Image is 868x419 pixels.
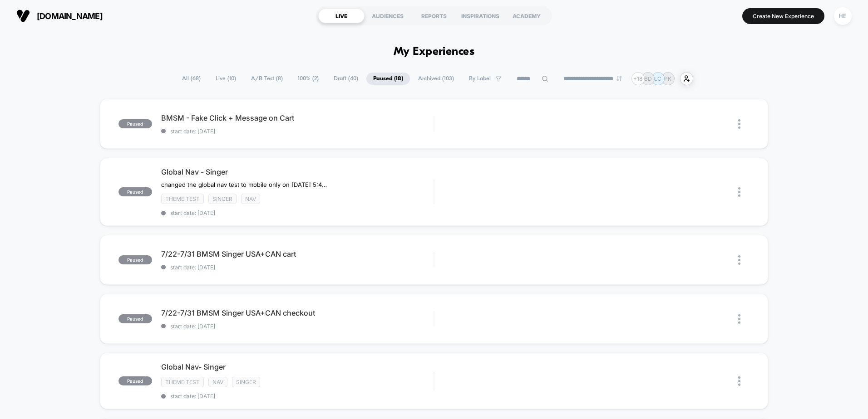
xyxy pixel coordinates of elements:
[738,119,740,129] img: close
[394,45,475,58] h1: My Experiences
[161,264,434,271] span: start date: [DATE]
[654,75,661,82] p: LC
[503,9,550,23] div: ACADEMY
[411,73,461,85] span: Archived ( 103 )
[834,7,852,25] div: HE
[738,314,740,324] img: close
[161,249,434,258] span: 7/22-7/31 BMSM Singer USA+CAN cart
[161,167,434,176] span: Global Nav - Singer
[161,393,434,400] span: start date: [DATE]
[411,9,457,23] div: REPORTS
[161,194,204,204] span: Theme Test
[631,72,645,85] div: + 18
[738,187,740,197] img: close
[644,75,652,82] p: BD
[831,7,854,25] button: HE
[118,376,152,385] span: paused
[161,362,434,371] span: Global Nav- Singer
[175,73,207,85] span: All ( 68 )
[738,255,740,265] img: close
[664,75,671,82] p: PK
[161,113,434,122] span: BMSM - Fake Click + Message on Cart
[161,308,434,317] span: 7/22-7/31 BMSM Singer USA+CAN checkout
[161,377,204,387] span: Theme Test
[161,128,434,135] span: start date: [DATE]
[616,76,622,81] img: end
[161,323,434,330] span: start date: [DATE]
[14,9,105,23] button: [DOMAIN_NAME]
[469,75,491,82] span: By Label
[232,377,260,387] span: Singer
[161,181,330,188] span: changed the global nav test to mobile only on [DATE] 5:45 pm CST due to GMC issuesRestarted 7/24 ...
[118,119,152,128] span: paused
[208,377,227,387] span: NAV
[244,73,290,85] span: A/B Test ( 8 )
[118,314,152,323] span: paused
[161,209,434,216] span: start date: [DATE]
[209,73,243,85] span: Live ( 10 )
[118,187,152,196] span: paused
[37,11,103,21] span: [DOMAIN_NAME]
[241,194,260,204] span: NAV
[291,73,325,85] span: 100% ( 2 )
[208,194,237,204] span: Singer
[457,9,503,23] div: INSPIRATIONS
[318,9,365,23] div: LIVE
[365,9,411,23] div: AUDIENCES
[118,255,152,264] span: paused
[16,9,30,23] img: Visually logo
[366,73,410,85] span: Paused ( 18 )
[738,376,740,386] img: close
[742,8,824,24] button: Create New Experience
[327,73,365,85] span: Draft ( 40 )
